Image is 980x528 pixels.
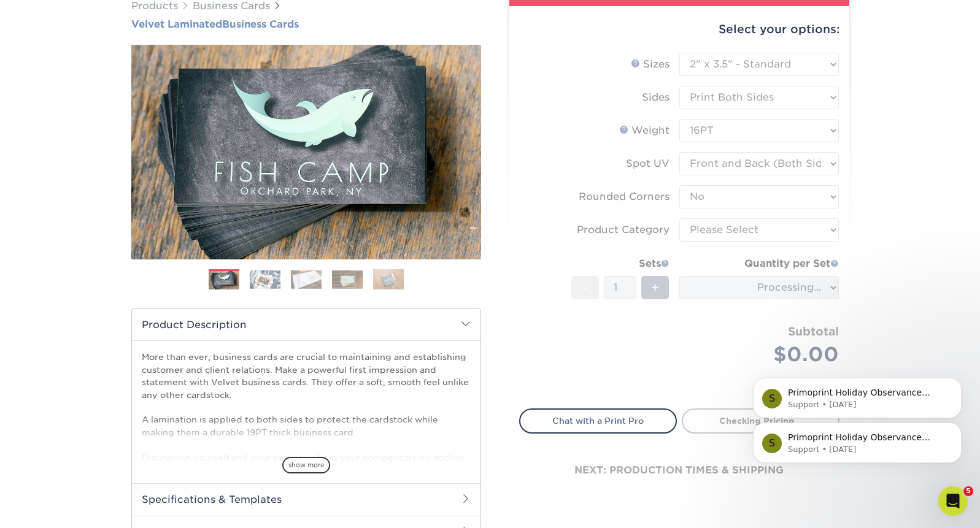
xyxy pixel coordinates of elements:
[250,270,280,289] img: Business Cards 02
[963,486,973,496] span: 5
[373,269,404,290] img: Business Cards 05
[132,309,480,340] h2: Product Description
[735,300,980,483] iframe: Intercom notifications message
[131,18,481,30] h1: Business Cards
[519,408,677,433] a: Chat with a Print Pro
[132,483,480,515] h2: Specifications & Templates
[291,270,322,289] img: Business Cards 03
[209,265,239,296] img: Business Cards 01
[519,434,839,507] div: next: production times & shipping
[282,457,330,473] span: show more
[938,486,968,516] iframe: Intercom live chat
[682,408,839,433] a: Checking Pricing...
[519,6,839,53] div: Select your options:
[332,270,363,289] img: Business Cards 04
[131,18,222,30] span: Velvet Laminated
[131,18,481,30] a: Velvet LaminatedBusiness Cards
